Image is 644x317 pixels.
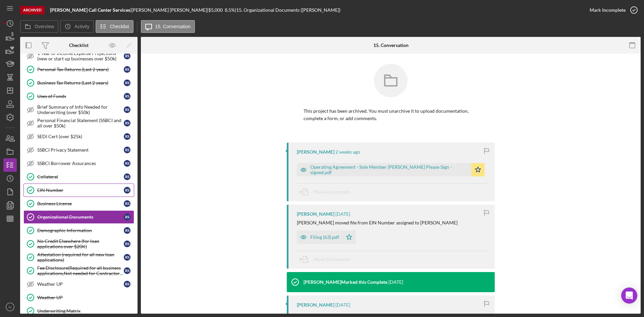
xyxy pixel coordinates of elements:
a: CollateralRS [23,170,134,183]
button: Move Documents [297,251,357,268]
div: Brief Summary of Info Needed for Underwriting (over $50k) [37,104,124,115]
label: Overview [35,24,54,29]
div: R S [124,200,130,207]
a: No Credit Elsewhere (for loan applications over $20K)RS [23,237,134,251]
div: Operating Agreement - Sole Member [PERSON_NAME] Please Sign - signed.pdf [310,164,468,175]
b: [PERSON_NAME] Call Center Services [50,7,130,13]
div: Filing (63).pdf [310,234,339,240]
text: IV [8,305,12,309]
a: EIN NumberRS [23,183,134,197]
div: R S [124,80,130,86]
div: SEDI Cert (over $25k) [37,134,124,139]
label: Activity [74,24,89,29]
span: Move Documents [314,189,351,195]
a: Business Tax Returns (Last 2 years)RS [23,76,134,90]
div: Archived [20,6,45,14]
a: Demographic InformationRS [23,224,134,237]
time: 2025-08-18 20:25 [335,211,350,217]
a: Fee Disclosure(Required for all business applications,Not needed for Contractor loans)RS [23,264,134,277]
div: R S [124,147,130,153]
label: Checklist [110,24,129,29]
div: Fee Disclosure(Required for all business applications,Not needed for Contractor loans) [37,265,124,276]
a: Brief Summary of Info Needed for Underwriting (over $50k)RS [23,103,134,116]
div: | 15. Organizational Documents ([PERSON_NAME]) [235,7,340,13]
button: Mark Incomplete [583,3,641,17]
div: R S [124,267,130,274]
a: Attestation (required for all new loan applications)RS [23,251,134,264]
button: IV [3,300,17,314]
div: Business Tax Returns (Last 2 years) [37,80,124,86]
div: R S [124,66,130,73]
div: Collateral [37,174,124,179]
div: EIN Number [37,188,124,193]
a: Personal Tax Returns (Last 2 years)RS [23,63,134,76]
a: Uses of FundsRS [23,90,134,103]
a: Personal Financial Statement (SSBCI and all over $50k)RS [23,116,134,130]
div: R S [124,106,130,113]
div: R S [124,120,130,126]
time: 2025-09-04 19:10 [335,149,360,155]
div: R S [124,133,130,140]
div: SSBCI Borrower Assurances [37,161,124,166]
button: Checklist [96,20,133,33]
a: SSBCI Borrower AssurancesRS [23,157,134,170]
div: Weather UP [37,295,134,300]
a: Weather UP [23,291,134,304]
div: | [50,7,131,13]
div: R S [124,254,130,261]
div: R S [124,214,130,220]
a: Business LicenseRS [23,197,134,210]
div: R S [124,93,130,100]
div: R S [124,173,130,180]
a: Organizational DocumentsRS [23,210,134,224]
button: 15. Conversation [141,20,195,33]
button: Overview [20,20,58,33]
a: SSBCI Privacy StatementRS [23,143,134,157]
div: Demographic Information [37,228,124,233]
div: Personal Tax Returns (Last 2 years) [37,67,124,72]
div: Business License [37,201,124,206]
time: 2025-08-08 23:18 [335,302,350,308]
div: Weather UP [37,281,124,287]
div: R S [124,227,130,234]
div: R S [124,241,130,247]
div: No Credit Elsewhere (for loan applications over $20K) [37,239,124,249]
div: SSBCI Privacy Statement [37,147,124,153]
div: Uses of Funds [37,94,124,99]
button: Filing (63).pdf [297,230,356,244]
button: Activity [60,20,94,33]
div: Organizational Documents [37,214,124,220]
a: Weather UPRS [23,277,134,291]
div: Open Intercom Messenger [621,287,637,304]
button: Operating Agreement - Sole Member [PERSON_NAME] Please Sign - signed.pdf [297,163,485,176]
div: R S [124,53,130,59]
div: Mark Incomplete [590,3,626,17]
div: 1 Year of Income/Expense Projections (new or start up businesses over $50k) [37,51,124,61]
div: [PERSON_NAME] [PERSON_NAME] | [131,7,208,13]
div: Checklist [69,43,89,48]
div: 15. Conversation [373,43,409,48]
div: Personal Financial Statement (SSBCI and all over $50k) [37,118,124,128]
div: [PERSON_NAME] [297,211,334,217]
button: Move Documents [297,183,357,200]
div: $5,000 [208,7,225,13]
div: [PERSON_NAME] [297,149,334,155]
div: Attestation (required for all new loan applications) [37,252,124,263]
p: This project has been archived. You must unarchive it to upload documentation, complete a form, o... [304,107,478,122]
div: [PERSON_NAME] moved file from EIN Number assigned to [PERSON_NAME] [297,220,458,225]
span: Move Documents [314,256,351,262]
time: 2025-08-11 19:58 [388,279,403,285]
a: 1 Year of Income/Expense Projections (new or start up businesses over $50k)RS [23,49,134,63]
div: R S [124,160,130,167]
div: R S [124,187,130,194]
div: [PERSON_NAME] [297,302,334,308]
div: 8.5 % [225,7,235,13]
a: SEDI Cert (over $25k)RS [23,130,134,143]
div: R S [124,281,130,287]
div: Underwriting Matrix [37,308,134,314]
div: [PERSON_NAME] Marked this Complete [304,279,387,285]
label: 15. Conversation [155,24,191,29]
